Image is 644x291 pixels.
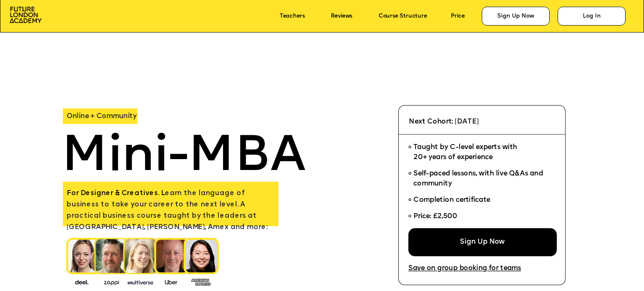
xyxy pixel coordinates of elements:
a: Price [451,13,465,19]
a: Reviews [331,13,352,19]
span: Mini-MBA [62,132,306,183]
span: Next Cohort: [DATE] [409,118,479,126]
span: Price: £2,500 [413,213,457,220]
a: Course Structure [379,13,427,19]
span: Online + Community [67,113,137,120]
span: Taught by C-level experts with 20+ years of experience [413,144,517,161]
img: image-b2f1584c-cbf7-4a77-bbe0-f56ae6ee31f2.png [99,278,124,285]
img: image-93eab660-639c-4de6-957c-4ae039a0235a.png [188,277,213,286]
span: Self-paced lessons, with live Q&As and community [413,170,545,188]
span: For Designer & Creatives. L [67,190,165,197]
span: Completion certificate [413,197,490,204]
img: image-99cff0b2-a396-4aab-8550-cf4071da2cb9.png [158,278,184,285]
a: Save on group booking for teams [408,265,521,273]
img: image-388f4489-9820-4c53-9b08-f7df0b8d4ae2.png [69,278,94,286]
a: Teachers [280,13,305,19]
img: image-b7d05013-d886-4065-8d38-3eca2af40620.png [125,278,156,286]
span: earn the language of business to take your career to the next level. A practical business course ... [67,190,267,231]
img: image-aac980e9-41de-4c2d-a048-f29dd30a0068.png [10,7,42,23]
